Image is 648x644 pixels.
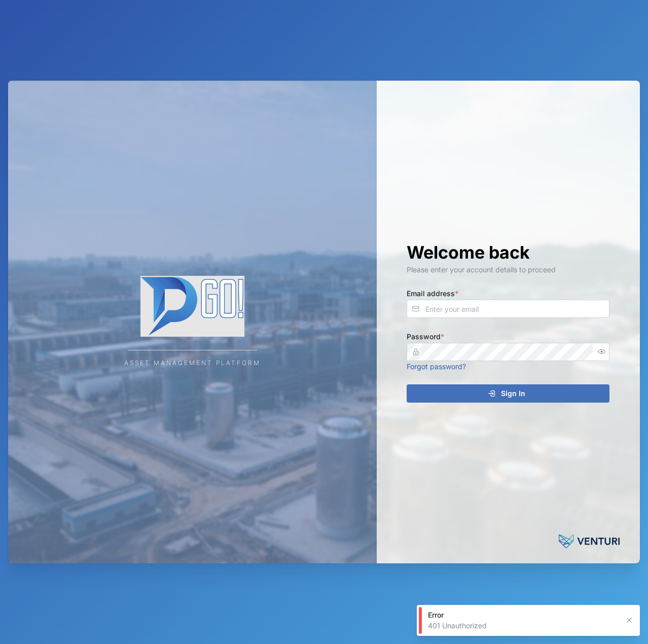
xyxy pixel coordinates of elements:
h1: Welcome back [407,241,609,264]
div: Please enter your account details to proceed [407,264,609,275]
img: Company Logo [91,276,294,337]
label: Email address [407,288,458,299]
input: Enter your email [407,300,609,318]
div: Asset Management Platform [124,359,261,368]
div: 401 Unauthorized [428,621,619,631]
img: Powered by: Venturi [559,531,620,551]
a: Forgot password? [407,362,466,371]
label: Password [407,331,444,342]
button: Sign In [407,384,609,403]
span: Sign In [501,385,525,402]
div: Error [428,610,619,620]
